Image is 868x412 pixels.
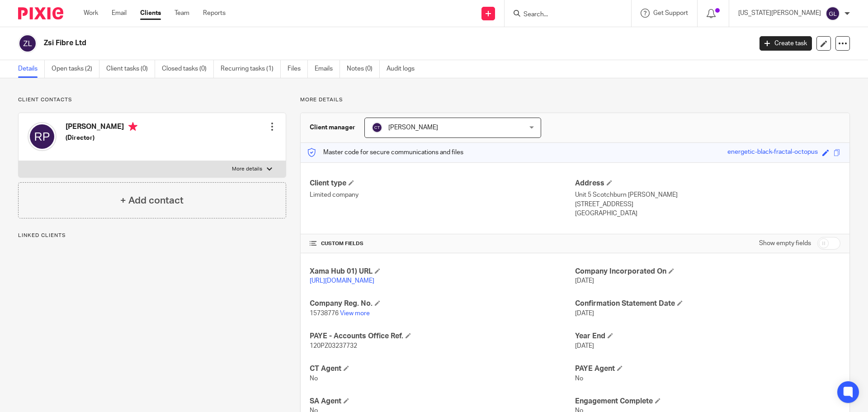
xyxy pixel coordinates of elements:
h4: SA Agent [310,397,575,406]
img: svg%3E [826,6,840,21]
a: Client tasks (0) [106,60,155,78]
a: Details [18,60,45,78]
a: Work [84,9,98,18]
h4: CT Agent [310,364,575,374]
h4: + Add contact [120,194,184,208]
p: Unit 5 Scotchburn [PERSON_NAME] [575,190,840,199]
h4: Year End [575,331,840,341]
a: Reports [203,9,226,18]
a: Open tasks (2) [52,60,99,78]
a: Closed tasks (0) [162,60,214,78]
p: [STREET_ADDRESS] [575,200,840,209]
img: Pixie [18,7,63,19]
span: 15738776 [310,310,339,317]
p: More details [232,166,262,173]
i: Primary [128,122,137,131]
label: Show empty fields [759,239,811,248]
p: [GEOGRAPHIC_DATA] [575,209,840,218]
h4: PAYE Agent [575,364,840,374]
a: Email [112,9,127,18]
a: Create task [759,36,812,51]
p: Linked clients [18,232,286,239]
h4: [PERSON_NAME] [66,122,137,133]
h4: Client type [310,179,575,188]
h2: Zsi Fibre Ltd [44,38,605,48]
a: [URL][DOMAIN_NAME] [310,278,374,284]
a: Recurring tasks (1) [221,60,281,78]
a: Notes (0) [347,60,380,78]
span: [DATE] [575,310,594,317]
h4: Confirmation Statement Date [575,299,840,308]
span: 120PZ03237732 [310,343,357,349]
p: Client contacts [18,96,286,104]
h4: PAYE - Accounts Office Ref. [310,331,575,341]
input: Search [523,11,604,19]
img: svg%3E [18,34,37,53]
h4: Company Incorporated On [575,267,840,276]
span: [DATE] [575,343,594,349]
span: [DATE] [575,278,594,284]
a: View more [340,310,370,317]
span: [PERSON_NAME] [388,124,438,131]
h4: Address [575,179,840,188]
h4: Xama Hub 01) URL [310,267,575,276]
img: svg%3E [372,122,382,133]
h5: (Director) [66,133,137,142]
h3: Client manager [310,123,355,132]
span: Get Support [653,10,688,16]
img: svg%3E [28,122,57,151]
p: Limited company [310,190,575,199]
h4: Company Reg. No. [310,299,575,308]
h4: Engagement Complete [575,397,840,406]
a: Emails [315,60,340,78]
p: Master code for secure communications and files [307,148,463,157]
h4: CUSTOM FIELDS [310,240,575,247]
span: No [310,375,318,382]
span: No [575,375,583,382]
p: More details [300,96,850,104]
a: Files [288,60,308,78]
a: Team [175,9,189,18]
a: Audit logs [387,60,421,78]
div: energetic-black-fractal-octopus [727,147,818,158]
a: Clients [140,9,161,18]
p: [US_STATE][PERSON_NAME] [738,9,821,18]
